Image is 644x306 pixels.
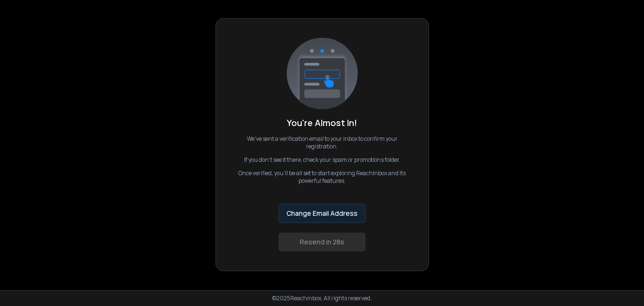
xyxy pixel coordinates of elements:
img: logo [286,38,358,110]
p: If you don't see it there, check your spam or promotions folder. [244,156,400,164]
h1: You're Almost In! [287,116,357,129]
button: Change Email Address [278,204,366,223]
p: © 2025 Reachinbox. All rights reserved. [272,295,372,302]
p: Once verified, you’ll be all set to start exploring ReachInbox and its powerful features. [235,169,409,185]
p: We've sent a verification email to your inbox to confirm your registration. [235,135,409,150]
